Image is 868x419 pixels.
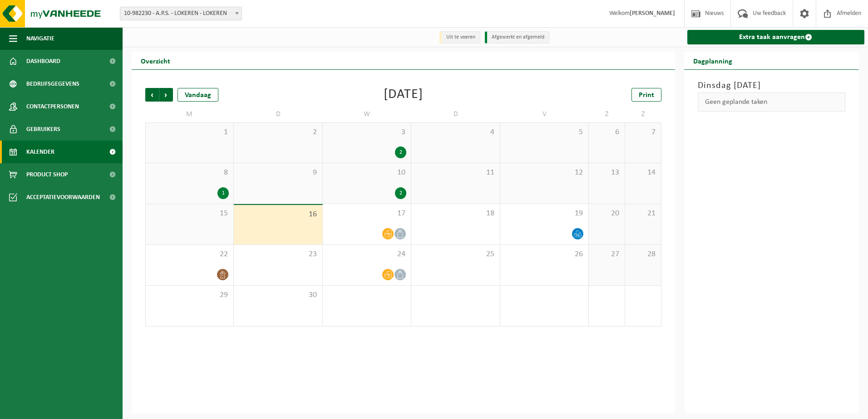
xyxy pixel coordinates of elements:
span: Dashboard [26,50,60,73]
td: D [411,106,500,122]
span: 10 [327,168,406,178]
span: 4 [416,127,495,137]
span: 19 [505,209,584,219]
td: Z [589,106,625,122]
a: Print [631,88,661,102]
span: 21 [630,209,656,219]
span: Acceptatievoorwaarden [26,186,100,209]
span: 8 [150,168,229,178]
div: 2 [395,146,406,158]
span: 6 [593,127,620,137]
span: 1 [150,127,229,137]
span: 13 [593,168,620,178]
span: 25 [416,249,495,259]
span: 23 [238,249,317,259]
span: 29 [150,290,229,300]
span: 22 [150,249,229,259]
span: Gebruikers [26,118,60,141]
div: Geen geplande taken [698,93,846,112]
span: 12 [505,168,584,178]
a: Extra taak aanvragen [687,30,865,44]
div: 2 [395,187,406,199]
span: 10-982230 - A.P.S. - LOKEREN - LOKEREN [120,7,242,20]
span: 26 [505,249,584,259]
li: Uit te voeren [439,31,480,44]
span: 3 [327,127,406,137]
td: Z [625,106,661,122]
span: 17 [327,209,406,219]
span: Volgende [159,88,173,102]
td: D [234,106,322,122]
span: 11 [416,168,495,178]
span: 14 [630,168,656,178]
span: Bedrijfsgegevens [26,73,79,95]
span: Kalender [26,141,54,163]
span: 7 [630,127,656,137]
span: 16 [238,209,317,219]
div: [DATE] [384,88,423,102]
strong: [PERSON_NAME] [630,10,675,17]
span: 2 [238,127,317,137]
td: V [500,106,589,122]
span: 5 [505,127,584,137]
td: M [145,106,234,122]
div: 1 [217,187,229,199]
span: 9 [238,168,317,178]
span: Print [639,92,654,99]
span: Product Shop [26,163,68,186]
span: 27 [593,249,620,259]
h3: Dinsdag [DATE] [698,79,846,93]
span: 28 [630,249,656,259]
h2: Overzicht [132,52,179,69]
li: Afgewerkt en afgemeld [485,31,549,44]
span: Navigatie [26,27,54,50]
span: 20 [593,209,620,219]
span: 10-982230 - A.P.S. - LOKEREN - LOKEREN [120,7,242,20]
span: 18 [416,209,495,219]
div: Vandaag [178,88,218,102]
span: 24 [327,249,406,259]
span: 15 [150,209,229,219]
span: 30 [238,290,317,300]
span: Contactpersonen [26,95,79,118]
span: Vorige [145,88,159,102]
td: W [323,106,411,122]
h2: Dagplanning [684,52,741,69]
